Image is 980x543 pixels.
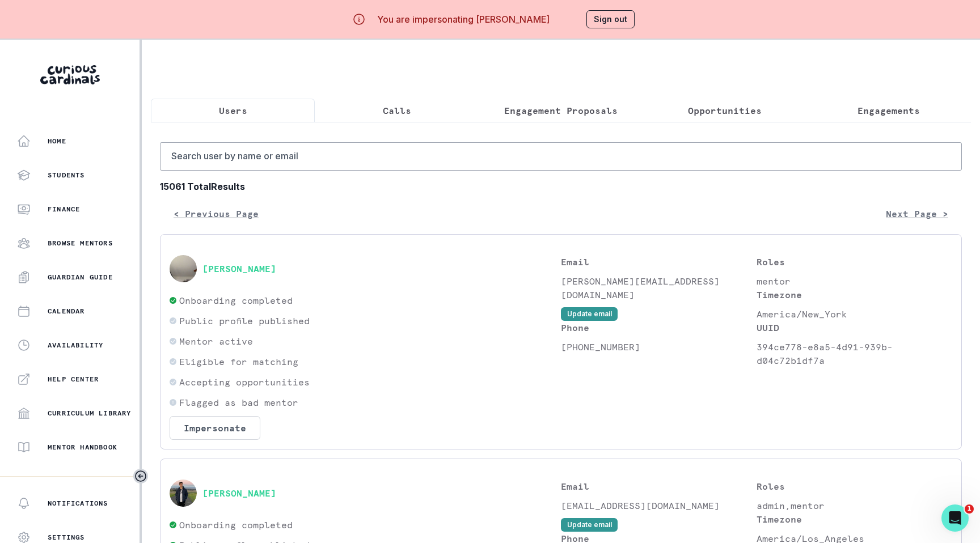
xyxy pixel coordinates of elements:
[965,504,974,514] span: 1
[219,104,247,117] p: Users
[48,273,113,282] p: Guardian Guide
[561,274,757,302] p: [PERSON_NAME][EMAIL_ADDRESS][DOMAIN_NAME]
[40,65,100,84] img: Curious Cardinals Logo
[504,104,618,117] p: Engagement Proposals
[179,396,298,409] p: Flagged as bad mentor
[48,409,132,418] p: Curriculum Library
[179,518,293,532] p: Onboarding completed
[561,255,757,269] p: Email
[757,307,952,321] p: America/New_York
[561,499,757,512] p: [EMAIL_ADDRESS][DOMAIN_NAME]
[48,533,85,542] p: Settings
[941,504,969,532] iframe: Intercom live chat
[160,202,272,225] button: < Previous Page
[561,307,618,321] button: Update email
[757,274,952,288] p: mentor
[179,355,298,368] p: Eligible for matching
[48,239,113,248] p: Browse Mentors
[757,512,952,526] p: Timezone
[688,104,762,117] p: Opportunities
[757,499,952,512] p: admin,mentor
[170,416,260,440] button: Impersonate
[202,263,276,274] button: [PERSON_NAME]
[757,480,952,493] p: Roles
[586,10,635,28] button: Sign out
[757,340,952,367] p: 394ce778-e8a5-4d91-939b-d04c72b1df7a
[48,171,85,180] p: Students
[757,288,952,302] p: Timezone
[48,307,85,316] p: Calendar
[202,487,276,499] button: [PERSON_NAME]
[48,205,80,214] p: Finance
[48,137,66,146] p: Home
[179,294,293,307] p: Onboarding completed
[872,202,962,225] button: Next Page >
[160,180,962,193] b: 15061 Total Results
[561,321,757,334] p: Phone
[179,334,253,348] p: Mentor active
[757,255,952,269] p: Roles
[133,469,148,483] button: Toggle sidebar
[857,104,920,117] p: Engagements
[561,340,757,354] p: [PHONE_NUMBER]
[48,375,99,384] p: Help Center
[179,314,310,328] p: Public profile published
[383,104,411,117] p: Calls
[48,499,108,508] p: Notifications
[48,341,103,350] p: Availability
[561,480,757,493] p: Email
[48,443,117,452] p: Mentor Handbook
[757,321,952,334] p: UUID
[179,375,310,389] p: Accepting opportunities
[377,12,550,26] p: You are impersonating [PERSON_NAME]
[561,518,618,532] button: Update email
